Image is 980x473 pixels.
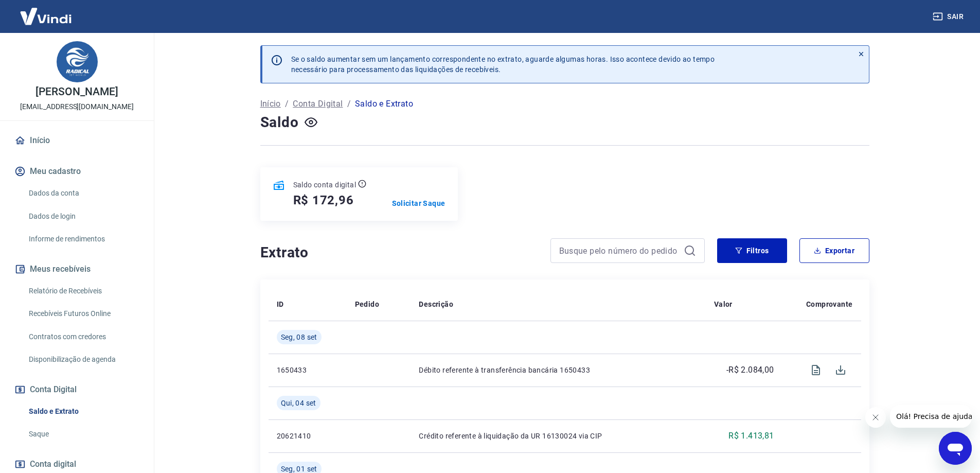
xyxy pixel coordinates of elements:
[714,299,733,309] p: Valor
[799,238,869,263] button: Exportar
[293,180,357,190] p: Saldo conta digital
[931,7,968,26] button: Sair
[25,349,141,370] a: Disponibilização de agenda
[347,98,351,110] p: /
[726,364,774,376] p: -R$ 2.084,00
[277,431,338,441] p: 20621410
[559,243,680,258] input: Busque pelo número do pedido
[12,1,79,32] img: Vindi
[939,432,972,465] iframe: Botão para abrir a janela de mensagens
[12,258,141,281] button: Meus recebíveis
[419,299,453,309] p: Descrição
[277,365,338,375] p: 1650433
[281,332,317,342] span: Seg, 08 set
[12,129,141,152] a: Início
[419,431,697,441] p: Crédito referente à liquidação da UR 16130024 via CIP
[293,192,354,208] h5: R$ 172,96
[30,457,76,471] span: Conta digital
[291,54,715,75] p: Se o saldo aumentar sem um lançamento correspondente no extrato, aguarde algumas horas. Isso acon...
[281,398,316,408] span: Qui, 04 set
[277,299,284,309] p: ID
[865,407,886,428] iframe: Fechar mensagem
[25,424,141,445] a: Saque
[57,41,98,82] img: 390d95a4-0b2f-43fe-8fa0-e43eda86bb40.jpeg
[806,299,852,309] p: Comprovante
[260,112,299,133] h4: Saldo
[728,430,774,442] p: R$ 1.413,81
[25,183,141,204] a: Dados da conta
[25,206,141,227] a: Dados de login
[285,98,289,110] p: /
[35,86,118,97] p: [PERSON_NAME]
[25,281,141,302] a: Relatório de Recebíveis
[293,98,343,110] a: Conta Digital
[419,365,697,375] p: Débito referente à transferência bancária 1650433
[12,160,141,183] button: Meu cadastro
[260,98,281,110] a: Início
[392,198,446,208] a: Solicitar Saque
[828,358,853,382] span: Download
[717,238,787,263] button: Filtros
[355,299,379,309] p: Pedido
[25,229,141,250] a: Informe de rendimentos
[260,242,538,263] h4: Extrato
[25,326,141,347] a: Contratos com credores
[890,405,972,428] iframe: Mensagem da empresa
[804,358,828,382] span: Visualizar
[20,101,134,112] p: [EMAIL_ADDRESS][DOMAIN_NAME]
[6,7,86,15] span: Olá! Precisa de ajuda?
[25,303,141,324] a: Recebíveis Futuros Online
[12,378,141,401] button: Conta Digital
[355,98,413,110] p: Saldo e Extrato
[25,401,141,422] a: Saldo e Extrato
